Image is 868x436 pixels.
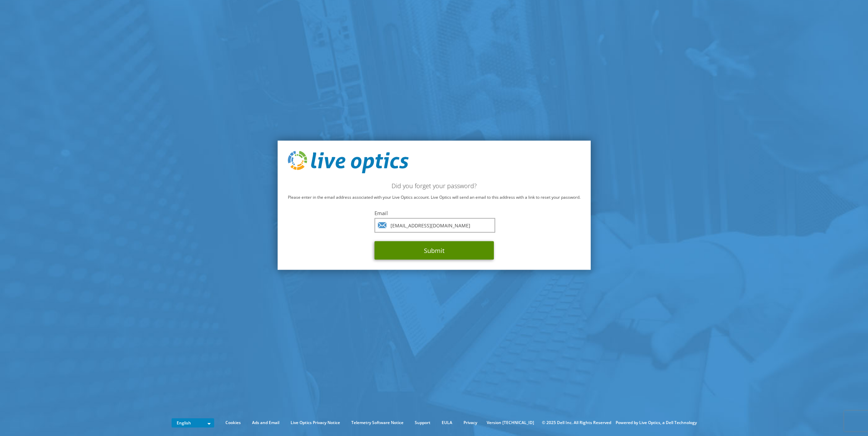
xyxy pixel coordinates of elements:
a: Privacy [458,419,482,426]
a: Support [410,419,436,426]
img: live_optics_svg.svg [288,151,409,174]
button: Submit [374,241,494,259]
a: Ads and Email [247,419,284,426]
a: Live Optics Privacy Notice [285,419,345,426]
li: Powered by Live Optics, a Dell Technology [616,419,697,426]
a: Telemetry Software Notice [346,419,409,426]
a: EULA [437,419,457,426]
p: Please enter in the email address associated with your Live Optics account. Live Optics will send... [288,193,580,201]
label: Email [374,209,494,216]
a: Cookies [220,419,246,426]
li: Version [TECHNICAL_ID] [483,419,538,426]
h2: Did you forget your password? [288,182,580,189]
li: © 2025 Dell Inc. All Rights Reserved [539,419,615,426]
